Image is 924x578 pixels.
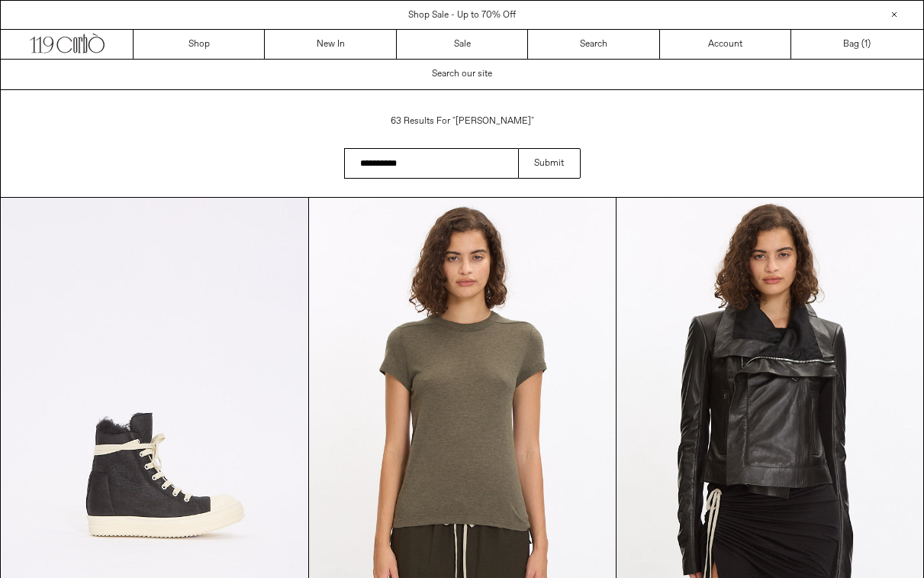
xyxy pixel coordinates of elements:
[134,30,265,59] a: Shop
[791,30,922,59] a: Bag ()
[344,148,519,179] input: Search
[864,38,868,50] span: 1
[344,108,581,134] h1: 63 results for "[PERSON_NAME]"
[528,30,659,59] a: Search
[660,30,791,59] a: Account
[397,30,528,59] a: Sale
[265,30,396,59] a: New In
[518,148,580,179] button: Submit
[864,37,871,51] span: )
[432,68,492,80] span: Search our site
[408,9,516,21] a: Shop Sale - Up to 70% Off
